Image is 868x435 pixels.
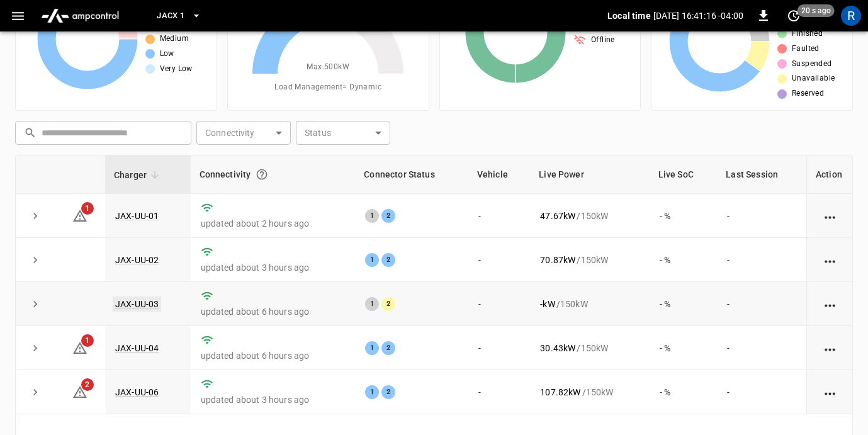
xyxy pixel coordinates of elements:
span: 2 [81,378,94,391]
p: Local time [607,9,651,22]
div: / 150 kW [540,386,639,398]
a: JAX-UU-06 [115,387,159,397]
th: Live SoC [650,155,718,194]
div: / 150 kW [540,342,639,354]
div: action cell options [822,210,838,222]
td: - % [650,238,718,282]
div: action cell options [822,298,838,310]
p: updated about 3 hours ago [201,393,346,406]
span: Max. 500 kW [307,61,349,74]
div: 2 [381,297,395,311]
span: Unavailable [792,72,835,85]
div: 1 [365,209,379,223]
button: expand row [26,251,45,269]
td: - [717,238,806,282]
span: Charger [114,167,163,183]
td: - [717,370,806,414]
span: Load Management = Dynamic [274,81,381,94]
a: 2 [72,387,87,397]
button: JACX 1 [152,4,206,28]
div: Connectivity [200,163,347,186]
span: Suspended [792,58,832,71]
div: action cell options [822,342,838,354]
th: Connector Status [355,155,468,194]
p: updated about 2 hours ago [201,217,346,230]
div: 1 [365,385,379,399]
p: [DATE] 16:41:16 -04:00 [653,9,743,22]
th: Vehicle [468,155,531,194]
button: Connection between the charger and our software. [251,163,273,186]
div: 2 [381,385,395,399]
button: expand row [26,206,45,225]
td: - [717,194,806,238]
div: / 150 kW [540,210,639,222]
a: 1 [72,210,87,220]
p: 70.87 kW [540,254,575,266]
th: Live Power [530,155,649,194]
span: Finished [792,28,823,40]
td: - % [650,194,718,238]
a: JAX-UU-03 [113,297,161,312]
div: / 150 kW [540,298,639,310]
p: updated about 6 hours ago [201,349,346,362]
td: - % [650,282,718,326]
td: - % [650,370,718,414]
div: / 150 kW [540,254,639,266]
span: JACX 1 [157,9,184,23]
span: Faulted [792,43,820,55]
td: - % [650,326,718,370]
a: 1 [72,342,87,353]
td: - [468,326,531,370]
a: JAX-UU-01 [115,211,159,221]
div: profile-icon [841,6,861,26]
span: 1 [81,334,94,347]
div: 2 [381,209,395,223]
p: - kW [540,298,555,310]
a: JAX-UU-04 [115,343,159,353]
p: 107.82 kW [540,386,580,398]
button: expand row [26,339,45,358]
button: expand row [26,295,45,314]
span: 1 [81,202,94,215]
td: - [468,194,531,238]
p: 47.67 kW [540,210,575,222]
a: JAX-UU-02 [115,255,159,265]
span: 20 s ago [798,4,835,17]
div: 1 [365,341,379,355]
p: updated about 6 hours ago [201,305,346,318]
div: 2 [381,341,395,355]
div: action cell options [822,386,838,398]
p: updated about 3 hours ago [201,261,346,274]
td: - [468,370,531,414]
button: expand row [26,383,45,402]
th: Action [806,155,852,194]
span: Reserved [792,88,824,100]
span: Offline [591,34,615,47]
div: 1 [365,253,379,267]
td: - [468,238,531,282]
span: Very Low [160,63,193,76]
span: Medium [160,33,189,45]
span: Low [160,48,174,60]
td: - [717,326,806,370]
img: ampcontrol.io logo [36,4,124,28]
button: set refresh interval [784,6,804,26]
td: - [717,282,806,326]
div: action cell options [822,254,838,266]
p: 30.43 kW [540,342,575,354]
div: 1 [365,297,379,311]
div: 2 [381,253,395,267]
td: - [468,282,531,326]
th: Last Session [717,155,806,194]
